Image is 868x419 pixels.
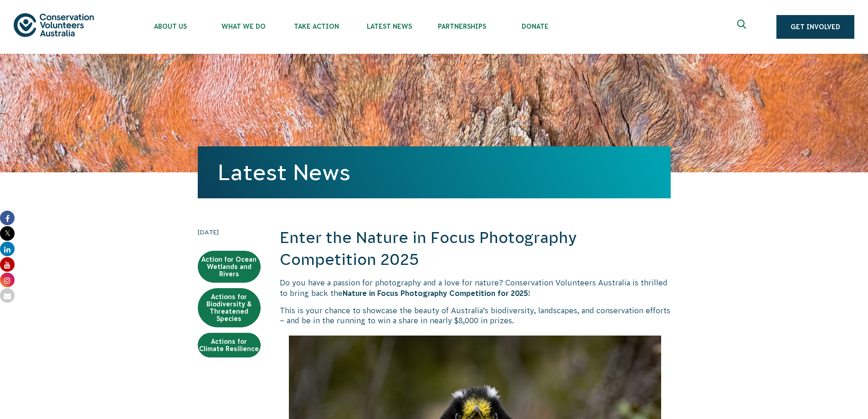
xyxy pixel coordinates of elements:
span: What We Do [207,23,280,30]
span: Donate [498,23,571,30]
a: Latest News [218,160,350,185]
img: logo.svg [14,13,94,36]
span: Take Action [280,23,353,30]
a: Get Involved [776,15,854,39]
a: Actions for Climate Resilience [198,333,261,357]
strong: Nature in Focus Photography Competition for 2025 [343,289,528,297]
p: Do you have a passion for photography and a love for nature? Conservation Volunteers Australia is... [280,278,671,298]
span: Latest News [353,23,426,30]
span: About Us [134,23,207,30]
button: Expand search box Close search box [732,16,754,38]
h2: Enter the Nature in Focus Photography Competition 2025 [280,227,671,270]
a: Actions for Biodiversity & Threatened Species [198,288,261,327]
p: This is your chance to showcase the beauty of Australia’s biodiversity, landscapes, and conservat... [280,305,671,326]
span: Expand search box [737,20,749,34]
span: Partnerships [426,23,498,30]
time: [DATE] [198,227,261,237]
a: Action for Ocean Wetlands and Rivers [198,251,261,283]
